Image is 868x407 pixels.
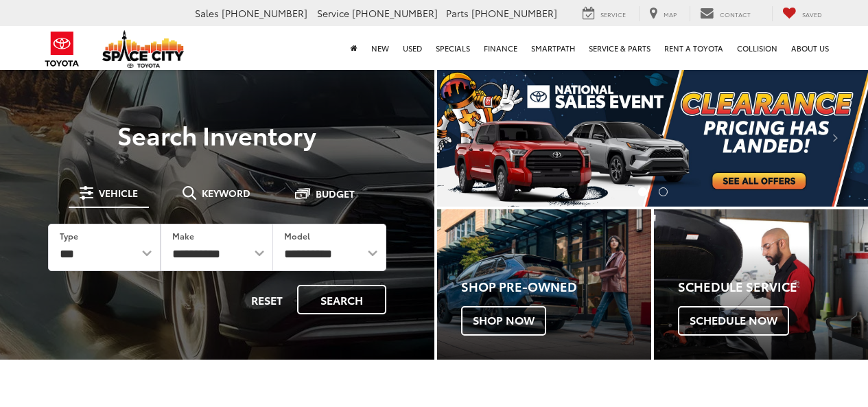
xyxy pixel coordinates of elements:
[316,189,355,198] span: Budget
[572,6,636,21] a: Service
[195,6,219,20] span: Sales
[804,96,868,179] button: Click to view next picture.
[99,188,138,198] span: Vehicle
[284,230,310,242] label: Model
[461,306,546,335] span: Shop Now
[471,6,557,20] span: [PHONE_NUMBER]
[60,230,78,242] label: Type
[396,26,429,70] a: Used
[344,26,364,70] a: Home
[364,26,396,70] a: New
[239,285,294,314] button: Reset
[657,26,730,70] a: Rent a Toyota
[477,26,524,70] a: Finance
[638,187,647,196] li: Go to slide number 1.
[437,96,502,179] button: Click to view previous picture.
[802,10,822,19] span: Saved
[202,188,250,198] span: Keyword
[678,280,868,294] h4: Schedule Service
[654,209,868,360] a: Schedule Service Schedule Now
[461,280,651,294] h4: Shop Pre-Owned
[317,6,349,20] span: Service
[297,285,386,314] button: Search
[429,26,477,70] a: Specials
[524,26,582,70] a: SmartPath
[772,6,832,21] a: My Saved Vehicles
[352,6,438,20] span: [PHONE_NUMBER]
[690,6,761,21] a: Contact
[659,187,668,196] li: Go to slide number 2.
[437,209,651,360] div: Toyota
[29,121,406,148] h3: Search Inventory
[678,306,789,335] span: Schedule Now
[639,6,687,21] a: Map
[730,26,784,70] a: Collision
[446,6,469,20] span: Parts
[222,6,307,20] span: [PHONE_NUMBER]
[172,230,194,242] label: Make
[784,26,836,70] a: About Us
[36,27,88,71] img: Toyota
[437,209,651,360] a: Shop Pre-Owned Shop Now
[654,209,868,360] div: Toyota
[600,10,626,19] span: Service
[720,10,751,19] span: Contact
[102,30,185,68] img: Space City Toyota
[664,10,677,19] span: Map
[582,26,657,70] a: Service & Parts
